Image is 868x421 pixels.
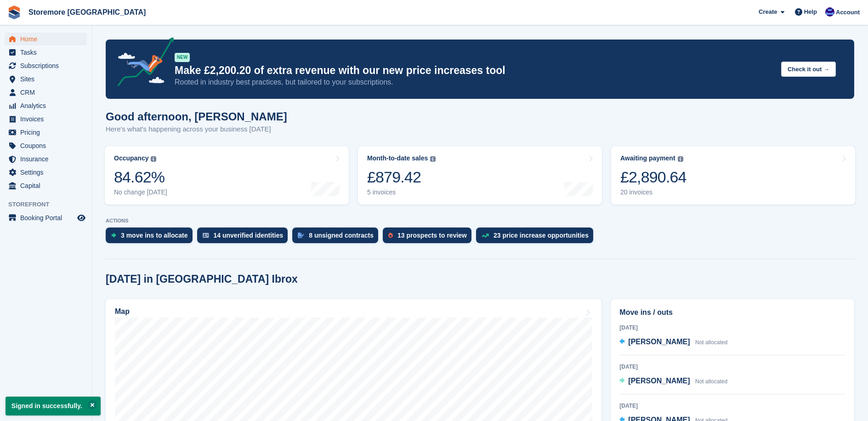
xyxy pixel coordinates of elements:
[106,273,298,285] h2: [DATE] in [GEOGRAPHIC_DATA] Ibrox
[8,200,91,209] span: Storefront
[367,188,436,196] div: 5 invoices
[367,168,436,187] div: £879.42
[5,153,87,165] a: menu
[106,218,854,224] p: ACTIONS
[804,7,817,17] span: Help
[611,146,855,205] a: Awaiting payment £2,890.64 20 invoices
[619,375,727,387] a: [PERSON_NAME] Not allocated
[197,228,293,248] a: 14 unverified identities
[20,179,75,192] span: Capital
[20,139,75,152] span: Coupons
[397,232,467,239] div: 13 prospects to review
[20,166,75,179] span: Settings
[5,126,87,139] a: menu
[114,168,167,187] div: 84.62%
[619,336,727,348] a: [PERSON_NAME] Not allocated
[20,86,75,99] span: CRM
[7,6,21,19] img: stora-icon-8386f47178a22dfd0bd8f6a31ec36ba5ce8667c1dd55bd0f319d3a0aa187defe.svg
[114,188,167,196] div: No change [DATE]
[20,99,75,112] span: Analytics
[494,232,589,239] div: 23 price increase opportunities
[5,139,87,152] a: menu
[695,339,727,346] span: Not allocated
[628,338,690,346] span: [PERSON_NAME]
[203,233,209,238] img: verify_identity-adf6edd0f0f0b5bbfe63781bf79b02c33cf7c696d77639b501bdc392416b5a36.svg
[476,228,598,248] a: 23 price increase opportunities
[619,324,845,332] div: [DATE]
[214,232,284,239] div: 14 unverified identities
[836,8,860,17] span: Account
[6,397,101,415] p: Signed in successfully.
[759,7,777,17] span: Create
[620,168,686,187] div: £2,890.64
[781,62,836,77] button: Check it out →
[620,154,675,162] div: Awaiting payment
[175,64,774,77] p: Make £2,200.20 of extra revenue with our new price increases tool
[619,363,845,371] div: [DATE]
[175,77,774,87] p: Rooted in industry best practices, but tailored to your subscriptions.
[111,233,116,238] img: move_ins_to_allocate_icon-fdf77a2bb77ea45bf5b3d319d69a93e2d87916cf1d5bf7949dd705db3b84f3ca.svg
[5,166,87,179] a: menu
[309,232,374,239] div: 8 unsigned contracts
[695,378,727,385] span: Not allocated
[20,126,75,139] span: Pricing
[20,211,75,224] span: Booking Portal
[430,156,436,162] img: icon-info-grey-7440780725fd019a000dd9b08b2336e03edf1995a4989e88bcd33f0948082b44.svg
[5,33,87,46] a: menu
[383,228,476,248] a: 13 prospects to review
[151,156,156,162] img: icon-info-grey-7440780725fd019a000dd9b08b2336e03edf1995a4989e88bcd33f0948082b44.svg
[76,212,87,223] a: Preview store
[619,307,845,318] h2: Move ins / outs
[20,59,75,72] span: Subscriptions
[5,99,87,112] a: menu
[20,33,75,46] span: Home
[5,211,87,224] a: menu
[619,402,845,410] div: [DATE]
[620,188,686,196] div: 20 invoices
[628,377,690,385] span: [PERSON_NAME]
[20,46,75,59] span: Tasks
[105,146,349,205] a: Occupancy 84.62% No change [DATE]
[175,53,190,62] div: NEW
[114,154,148,162] div: Occupancy
[106,228,197,248] a: 3 move ins to allocate
[678,156,683,162] img: icon-info-grey-7440780725fd019a000dd9b08b2336e03edf1995a4989e88bcd33f0948082b44.svg
[121,232,188,239] div: 3 move ins to allocate
[5,86,87,99] a: menu
[20,113,75,125] span: Invoices
[115,307,130,316] h2: Map
[106,124,287,135] p: Here's what's happening across your business [DATE]
[388,233,393,238] img: prospect-51fa495bee0391a8d652442698ab0144808aea92771e9ea1ae160a38d050c398.svg
[20,153,75,165] span: Insurance
[5,46,87,59] a: menu
[106,110,287,123] h1: Good afternoon, [PERSON_NAME]
[5,59,87,72] a: menu
[110,37,174,90] img: price-adjustments-announcement-icon-8257ccfd72463d97f412b2fc003d46551f7dbcb40ab6d574587a9cd5c0d94...
[5,113,87,125] a: menu
[367,154,428,162] div: Month-to-date sales
[5,179,87,192] a: menu
[5,73,87,85] a: menu
[20,73,75,85] span: Sites
[292,228,383,248] a: 8 unsigned contracts
[358,146,602,205] a: Month-to-date sales £879.42 5 invoices
[25,5,149,20] a: Storemore [GEOGRAPHIC_DATA]
[298,233,304,238] img: contract_signature_icon-13c848040528278c33f63329250d36e43548de30e8caae1d1a13099fd9432cc5.svg
[482,233,489,238] img: price_increase_opportunities-93ffe204e8149a01c8c9dc8f82e8f89637d9d84a8eef4429ea346261dce0b2c0.svg
[825,7,834,17] img: Angela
